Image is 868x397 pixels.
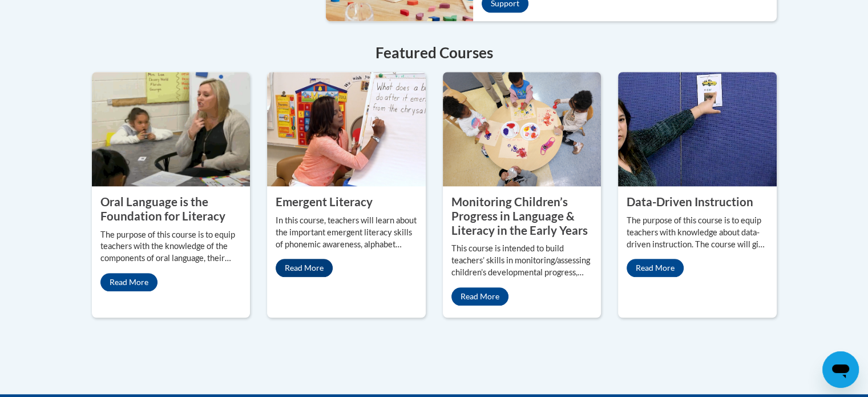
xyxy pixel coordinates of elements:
img: Oral Language is the Foundation for Literacy [92,72,251,186]
property: Monitoring Children’s Progress in Language & Literacy in the Early Years [451,195,588,236]
p: This course is intended to build teachers’ skills in monitoring/assessing children’s developmenta... [451,243,593,279]
img: Emergent Literacy [267,72,426,186]
a: Read More [276,259,333,277]
p: In this course, teachers will learn about the important emergent literacy skills of phonemic awar... [276,215,417,251]
h4: Featured Courses [92,42,777,64]
property: Emergent Literacy [276,195,373,208]
img: Data-Driven Instruction [618,72,777,186]
a: Read More [100,273,158,291]
a: Read More [451,287,508,306]
p: The purpose of this course is to equip teachers with knowledge about data-driven instruction. The... [627,215,768,251]
property: Data-Driven Instruction [627,195,753,208]
property: Oral Language is the Foundation for Literacy [100,195,225,223]
p: The purpose of this course is to equip teachers with the knowledge of the components of oral lang... [100,229,242,265]
a: Read More [627,259,684,277]
img: Monitoring Children’s Progress in Language & Literacy in the Early Years [443,72,601,186]
iframe: Button to launch messaging window [822,351,859,388]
